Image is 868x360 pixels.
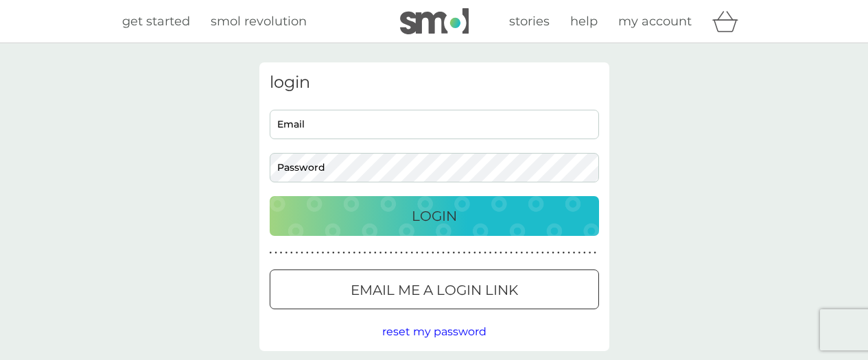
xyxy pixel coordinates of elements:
p: ● [468,250,471,256]
a: my account [618,12,692,32]
img: smol [400,8,469,34]
p: ● [458,250,460,256]
p: ● [437,250,440,256]
p: ● [432,250,434,256]
p: ● [515,250,518,256]
p: ● [322,250,325,256]
p: ● [510,250,513,256]
p: ● [541,250,544,256]
p: ● [296,250,298,256]
p: ● [583,250,586,256]
p: ● [270,250,272,256]
p: ● [531,250,534,256]
span: reset my password [382,325,486,338]
a: get started [122,12,190,32]
p: ● [358,250,361,256]
p: ● [447,250,450,256]
p: ● [379,250,382,256]
p: ● [442,250,445,256]
h3: login [270,73,599,93]
p: ● [452,250,455,256]
p: ● [374,250,377,256]
p: ● [327,250,329,256]
p: ● [384,250,387,256]
span: smol revolution [211,14,307,29]
p: ● [342,250,345,256]
p: ● [368,250,371,256]
p: ● [316,250,319,256]
p: ● [364,250,366,256]
p: ● [416,250,419,256]
p: ● [332,250,335,256]
p: ● [306,250,309,256]
p: ● [290,250,293,256]
p: ● [400,250,403,256]
p: ● [473,250,476,256]
p: ● [312,250,314,256]
p: ● [421,250,424,256]
p: Login [412,205,457,227]
span: stories [509,14,550,29]
p: ● [536,250,539,256]
p: ● [348,250,351,256]
p: Email me a login link [351,279,518,301]
div: basket [712,8,747,35]
p: ● [406,250,408,256]
p: ● [526,250,528,256]
p: ● [589,250,591,256]
p: ● [500,250,502,256]
p: ● [285,250,288,256]
p: ● [567,250,570,256]
button: reset my password [382,323,486,341]
p: ● [489,250,492,256]
p: ● [484,250,486,256]
p: ● [280,250,283,256]
span: help [570,14,598,29]
button: Email me a login link [270,269,599,309]
p: ● [563,250,565,256]
p: ● [578,250,580,256]
p: ● [301,250,303,256]
a: stories [509,12,550,32]
p: ● [390,250,392,256]
p: ● [573,250,576,256]
p: ● [338,250,340,256]
p: ● [410,250,413,256]
p: ● [505,250,508,256]
p: ● [463,250,466,256]
p: ● [594,250,596,256]
button: Login [270,196,599,236]
p: ● [395,250,398,256]
span: my account [618,14,692,29]
p: ● [353,250,356,256]
p: ● [494,250,497,256]
p: ● [547,250,550,256]
p: ● [552,250,554,256]
p: ● [557,250,560,256]
a: smol revolution [211,12,307,32]
p: ● [479,250,482,256]
span: get started [122,14,190,29]
p: ● [274,250,277,256]
a: help [570,12,598,32]
p: ● [521,250,524,256]
p: ● [426,250,429,256]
